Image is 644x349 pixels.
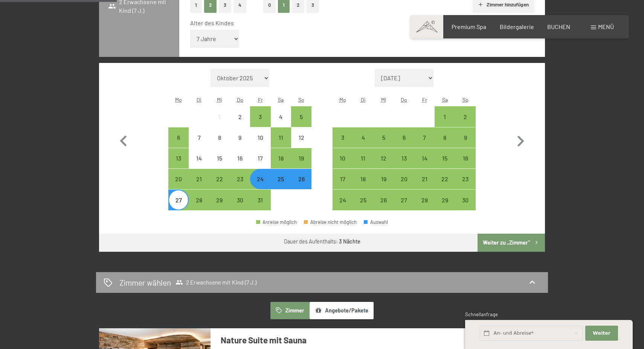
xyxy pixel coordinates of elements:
[353,127,373,148] div: Tue Nov 04 2025
[209,148,230,168] div: Wed Oct 15 2025
[251,197,270,216] div: 31
[333,190,353,210] div: Anreise möglich
[291,127,311,148] div: Anreise nicht möglich
[272,135,290,153] div: 11
[209,106,230,127] div: Anreise nicht möglich
[217,96,222,103] abbr: Mittwoch
[395,155,414,174] div: 13
[455,169,476,189] div: Sun Nov 23 2025
[593,330,610,337] span: Weiter
[435,190,455,210] div: Anreise möglich
[292,176,311,195] div: 26
[292,155,311,174] div: 19
[373,127,394,148] div: Wed Nov 05 2025
[210,176,229,195] div: 22
[354,135,372,153] div: 4
[373,190,394,210] div: Anreise möglich
[333,155,352,174] div: 10
[209,127,230,148] div: Wed Oct 08 2025
[456,155,475,174] div: 16
[272,155,290,174] div: 18
[250,190,270,210] div: Anreise möglich
[333,176,352,195] div: 17
[310,302,374,319] button: Angebote/Pakete
[373,169,394,189] div: Anreise möglich
[168,190,189,210] div: Anreise möglich
[414,190,435,210] div: Anreise möglich
[394,169,414,189] div: Thu Nov 20 2025
[271,106,291,127] div: Anreise nicht möglich
[456,114,475,133] div: 2
[209,190,230,210] div: Wed Oct 29 2025
[401,96,407,103] abbr: Donnerstag
[361,96,366,103] abbr: Dienstag
[462,96,469,103] abbr: Sonntag
[168,190,189,210] div: Mon Oct 27 2025
[339,238,360,245] b: 3 Nächte
[230,106,250,127] div: Thu Oct 02 2025
[435,127,455,148] div: Anreise möglich
[230,148,250,168] div: Anreise nicht möglich
[230,135,249,153] div: 9
[353,148,373,168] div: Anreise möglich
[455,169,476,189] div: Anreise möglich
[210,135,229,153] div: 8
[209,190,230,210] div: Anreise möglich
[304,220,357,225] div: Abreise nicht möglich
[272,114,290,133] div: 4
[169,197,188,216] div: 27
[169,176,188,195] div: 20
[189,148,209,168] div: Tue Oct 14 2025
[333,148,353,168] div: Anreise möglich
[230,169,250,189] div: Anreise möglich
[353,190,373,210] div: Tue Nov 25 2025
[510,69,531,211] button: Nächster Monat
[414,169,435,189] div: Fri Nov 21 2025
[455,106,476,127] div: Anreise möglich
[435,176,454,195] div: 22
[189,155,208,174] div: 14
[189,169,209,189] div: Anreise möglich
[435,135,454,153] div: 8
[251,114,270,133] div: 3
[500,23,534,30] span: Bildergalerie
[333,169,353,189] div: Anreise möglich
[209,106,230,127] div: Wed Oct 01 2025
[251,176,270,195] div: 24
[168,169,189,189] div: Mon Oct 20 2025
[414,148,435,168] div: Fri Nov 14 2025
[291,106,311,127] div: Sun Oct 05 2025
[237,96,243,103] abbr: Donnerstag
[271,169,291,189] div: Anreise möglich
[333,127,353,148] div: Mon Nov 03 2025
[456,197,475,216] div: 30
[230,148,250,168] div: Thu Oct 16 2025
[435,148,455,168] div: Anreise möglich
[168,169,189,189] div: Anreise möglich
[414,169,435,189] div: Anreise möglich
[455,148,476,168] div: Anreise möglich
[395,197,414,216] div: 27
[250,169,270,189] div: Anreise möglich
[373,127,394,148] div: Anreise möglich
[113,69,134,211] button: Vorheriger Monat
[381,96,386,103] abbr: Mittwoch
[230,176,249,195] div: 23
[455,127,476,148] div: Sun Nov 09 2025
[292,135,311,153] div: 12
[435,197,454,216] div: 29
[292,114,311,133] div: 5
[258,96,263,103] abbr: Freitag
[435,114,454,133] div: 1
[251,135,270,153] div: 10
[353,169,373,189] div: Anreise möglich
[442,96,448,103] abbr: Samstag
[209,148,230,168] div: Anreise nicht möglich
[598,23,614,30] span: Menü
[175,96,182,103] abbr: Montag
[364,220,388,225] div: Auswahl
[189,148,209,168] div: Anreise nicht möglich
[373,148,394,168] div: Anreise möglich
[251,155,270,174] div: 17
[339,96,346,103] abbr: Montag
